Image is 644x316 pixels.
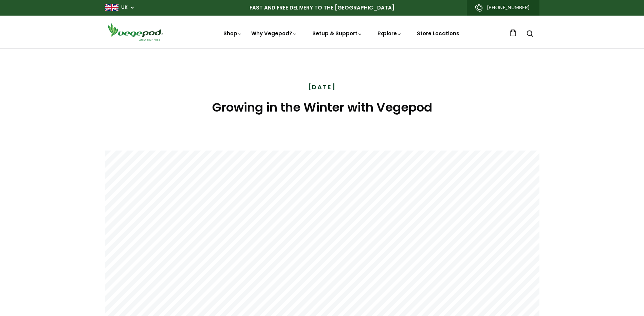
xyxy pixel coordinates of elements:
[312,30,363,37] a: Setup & Support
[417,30,459,37] a: Store Locations
[105,98,539,117] h1: Growing in the Winter with Vegepod
[105,4,118,11] img: gb_large.png
[105,22,166,42] img: Vegepod
[223,30,242,37] a: Shop
[251,30,297,37] a: Why Vegepod?
[121,4,128,11] a: UK
[527,31,533,38] a: Search
[378,30,402,37] a: Explore
[308,82,336,92] time: [DATE]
